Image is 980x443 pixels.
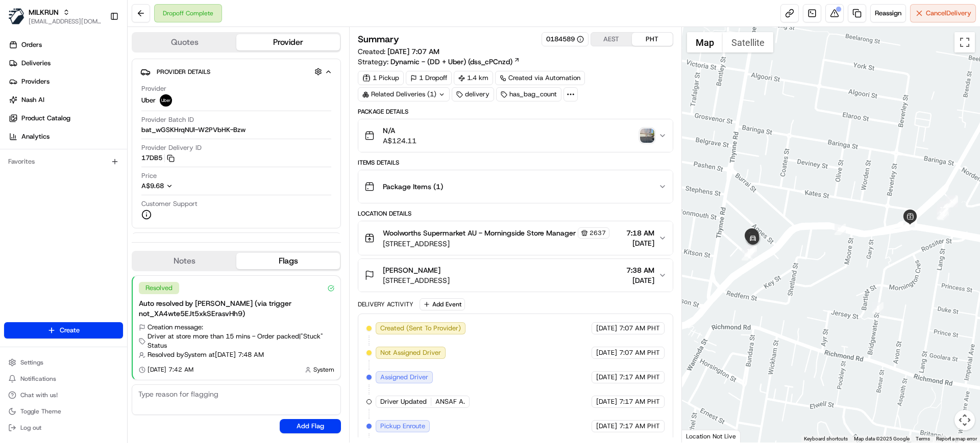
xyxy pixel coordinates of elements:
div: 12 [937,208,948,219]
a: Created via Automation [495,71,585,85]
div: Items Details [358,159,673,167]
button: Reassign [870,4,906,22]
span: Customer Support [141,199,198,209]
button: PHT [632,33,673,46]
span: A$9.68 [141,181,164,190]
img: photo_proof_of_delivery image [640,128,654,143]
button: Provider [236,34,340,50]
span: Product Catalog [21,114,70,123]
span: Cancel Delivery [926,9,971,18]
button: 0184589 [546,35,584,44]
span: Analytics [21,132,50,141]
span: Created: [358,46,439,57]
button: CancelDelivery [910,4,976,22]
button: Notifications [4,372,123,386]
div: Package Details [358,108,673,116]
div: Strategy: [358,57,520,67]
span: Assigned Driver [380,373,428,382]
button: [PERSON_NAME][STREET_ADDRESS]7:38 AM[DATE] [358,259,672,292]
a: Providers [4,73,127,90]
span: A$124.11 [383,136,416,146]
button: [EMAIL_ADDRESS][DOMAIN_NAME] [29,17,102,25]
div: 5 [872,302,884,314]
div: Location Details [358,210,673,218]
div: 14 [742,249,753,260]
span: Log out [20,424,41,432]
span: [DATE] [626,275,654,285]
span: Deliveries [21,59,51,68]
span: Resolved by System [148,350,207,359]
button: Provider Details [140,63,332,80]
span: 7:17 AM PHT [619,397,660,406]
button: Toggle Theme [4,404,123,419]
div: Auto resolved by [PERSON_NAME] (via trigger not_XA4wte5EJt5xkSErasvHh9) [139,298,334,319]
div: 1 Dropoff [406,71,452,85]
div: 6 [903,216,915,227]
a: Deliveries [4,55,127,71]
button: Create [4,322,123,338]
div: Favorites [4,153,123,170]
span: Provider Delivery ID [141,143,202,152]
div: 11 [937,203,948,215]
h3: Summary [358,35,399,44]
div: 16 [744,245,755,256]
span: Pickup Enroute [380,422,425,431]
div: 10 [947,196,958,207]
span: Not Assigned Driver [380,348,441,357]
span: Woolworths Supermarket AU - Morningside Store Manager [383,228,576,238]
button: Package Items (1) [358,170,672,203]
span: bat_wGSKHrqNUl-W2PVbHK-Bzw [141,125,246,135]
span: Nash AI [21,95,44,105]
span: MILKRUN [29,7,59,17]
span: Provider [141,84,166,93]
button: MILKRUNMILKRUN[EMAIL_ADDRESS][DOMAIN_NAME] [4,4,106,29]
img: MILKRUN [8,8,24,24]
button: N/AA$124.11photo_proof_of_delivery image [358,119,672,152]
span: at [DATE] 7:48 AM [209,350,264,359]
span: Chat with us! [20,391,58,399]
span: Dynamic - (DD + Uber) (dss_cPCnzd) [390,57,512,67]
span: 7:18 AM [626,228,654,238]
a: Open this area in Google Maps (opens a new window) [684,429,718,442]
span: Providers [21,77,50,86]
span: N/A [383,125,416,136]
span: Provider Batch ID [141,115,194,124]
span: Toggle Theme [20,407,61,415]
a: Orders [4,37,127,53]
div: 13 [835,224,846,235]
span: [DATE] [596,373,617,382]
span: System [313,366,334,374]
button: Flags [236,253,340,269]
span: Package Items ( 1 ) [383,181,443,192]
div: delivery [452,87,494,101]
span: 7:17 AM PHT [619,373,660,382]
span: [DATE] [596,348,617,357]
div: Resolved [139,282,179,294]
a: Terms (opens in new tab) [916,436,930,441]
button: Quotes [133,34,236,50]
span: [DATE] [596,324,617,333]
a: Analytics [4,128,127,145]
span: Creation message: [148,323,203,332]
button: Keyboard shortcuts [804,435,848,442]
div: 15 [746,245,757,256]
a: Nash AI [4,92,127,108]
span: 7:38 AM [626,265,654,275]
button: Add Event [420,298,465,310]
button: Chat with us! [4,388,123,402]
span: [STREET_ADDRESS] [383,239,609,249]
span: Price [141,171,157,180]
button: Add Flag [280,419,341,433]
span: Notifications [20,375,56,383]
span: Provider Details [157,68,210,76]
a: Product Catalog [4,110,127,126]
div: has_bag_count [496,87,561,101]
button: AEST [591,33,632,46]
a: Dynamic - (DD + Uber) (dss_cPCnzd) [390,57,520,67]
div: 1.4 km [454,71,493,85]
button: Map camera controls [954,410,975,430]
button: Log out [4,421,123,435]
button: Settings [4,355,123,370]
